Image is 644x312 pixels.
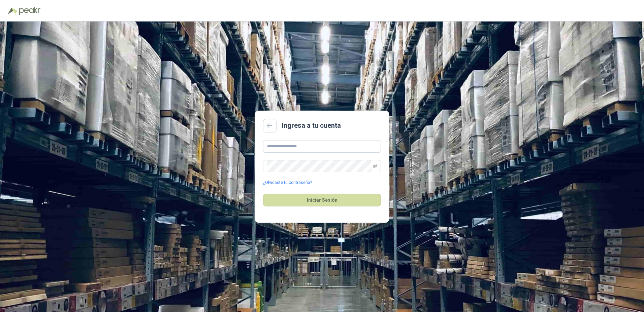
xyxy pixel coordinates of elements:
img: Peakr [19,7,40,15]
a: ¿Olvidaste tu contraseña? [263,180,312,186]
button: Iniciar Sesión [263,194,381,206]
span: eye-invisible [373,164,377,168]
h2: Ingresa a tu cuenta [282,120,341,131]
img: Logo [8,7,18,14]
